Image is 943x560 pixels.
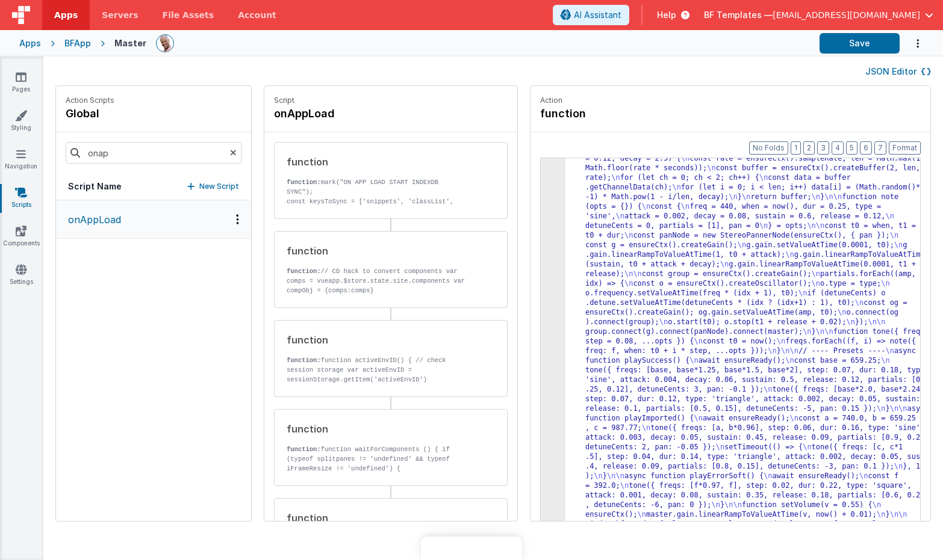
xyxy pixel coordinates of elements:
span: Servers [102,9,138,21]
p: Action [540,96,921,105]
div: Apps [19,37,41,49]
strong: function: [287,446,321,453]
button: JSON Editor [865,66,931,78]
img: 11ac31fe5dc3d0eff3fbbbf7b26fa6e1 [157,35,173,52]
button: 6 [860,141,872,155]
button: 7 [874,141,886,155]
div: function [287,422,468,436]
button: AI Assistant [553,5,629,25]
p: function activeEnvID() { // check session storage var activeEnvID = sessionStorage.getItem('activ... [287,355,468,384]
div: Master [114,37,146,49]
span: File Assets [163,9,214,21]
strong: function: [287,268,321,275]
div: BFApp [64,37,91,49]
p: Script [274,96,508,105]
h4: function [540,105,721,122]
p: onAppLoad [61,212,121,227]
span: Apps [54,9,78,21]
div: function [287,155,468,169]
div: function [287,244,468,258]
p: const keysToSync = ['snippets', 'classList', "assetsTS", "examples", "componentsPublic"]; // defi... [287,197,468,226]
button: 1 [791,141,801,155]
button: New Script [187,180,239,192]
button: 4 [832,141,844,155]
strong: function: [287,179,321,186]
input: Search scripts [66,142,241,164]
button: No Folds [749,141,788,155]
span: Help [657,9,676,21]
h5: Script Name [68,180,122,192]
p: function waitForComponents () { if (typeof splitpanes != 'undefined' && typeof iFrameResize != 'u... [287,445,468,550]
button: Save [820,33,900,54]
p: New Script [199,180,239,192]
strong: function: [287,357,321,364]
button: 3 [817,141,829,155]
h4: onAppLoad [274,105,455,122]
div: Options [229,214,246,224]
button: 5 [846,141,857,155]
p: // CD hack to convert components var comps = vueapp.$store.state.site.components var compObj = {c... [287,266,468,315]
button: 2 [803,141,815,155]
span: BF Templates — [704,9,773,21]
button: BF Templates — [EMAIL_ADDRESS][DOMAIN_NAME] [704,9,933,21]
span: [EMAIL_ADDRESS][DOMAIN_NAME] [773,9,920,21]
span: AI Assistant [574,9,621,21]
button: Options [900,31,924,56]
h4: global [66,105,114,122]
div: function [287,511,468,525]
button: Format [889,141,921,155]
div: function [287,333,468,347]
p: Action Scripts [66,96,114,105]
p: mark("ON APP LOAD START INDEXDB SYNC"); [287,177,468,197]
button: onAppLoad [56,200,251,239]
